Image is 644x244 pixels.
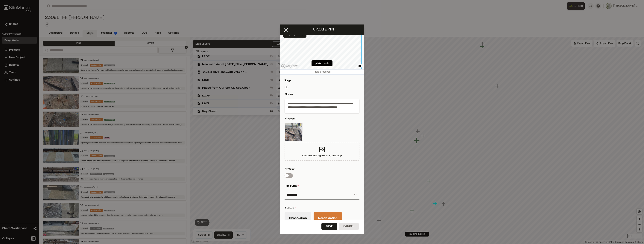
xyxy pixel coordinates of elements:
[285,85,289,89] button: Edit Tags
[321,223,337,230] button: Save
[285,92,358,97] p: Notes
[285,184,358,188] p: Pin Type
[280,69,364,75] div: field is required
[285,205,358,210] p: Status
[339,223,359,230] button: Cancel
[285,212,311,224] button: Observation
[285,78,358,83] p: Tags
[285,143,359,161] div: Click toadd imagesor drag and drop
[285,123,303,141] img: file
[285,116,358,121] p: Photos
[302,154,342,157] div: Click to add images or drag and drop
[312,60,332,66] button: Update Location
[280,27,361,69] canvas: Map
[314,212,342,224] button: Needs Action
[285,167,358,171] p: Private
